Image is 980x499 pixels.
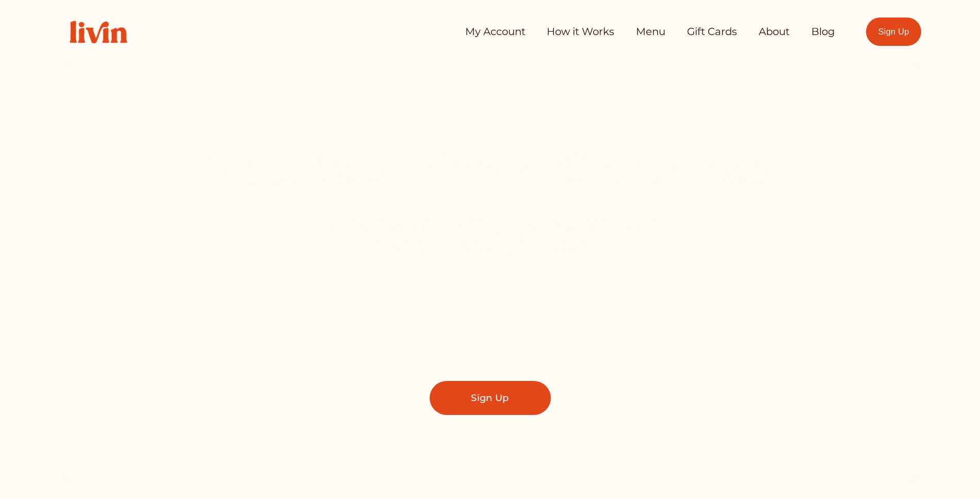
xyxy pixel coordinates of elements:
[811,22,835,42] a: Blog
[636,22,665,42] a: Menu
[866,18,921,46] a: Sign Up
[687,22,737,42] a: Gift Cards
[759,22,790,42] a: About
[430,381,551,415] a: Sign Up
[319,210,662,256] span: Find a local chef who prepares customized, healthy meals in your kitchen
[547,22,614,42] a: How it Works
[59,10,138,54] img: Livin
[465,22,526,42] a: My Account
[199,144,781,194] span: Let us Take Dinner off Your Plate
